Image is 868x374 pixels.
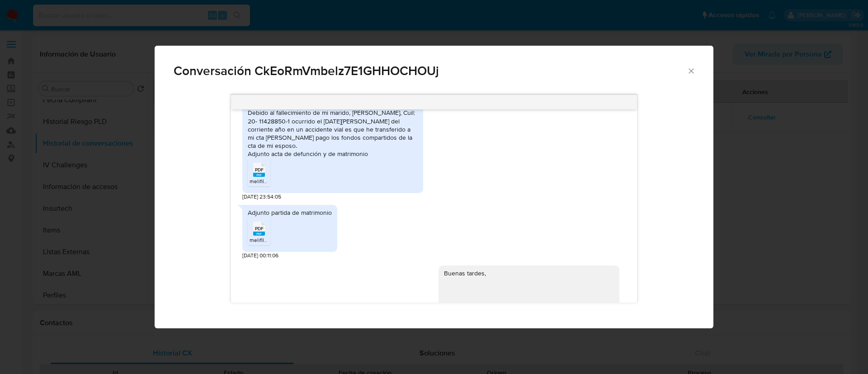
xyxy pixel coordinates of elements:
[687,66,695,75] button: Cerrar
[155,46,713,329] div: Comunicación
[250,177,334,185] span: melifile7479642379413022244.pdf
[248,208,332,217] div: Adjunto partida de matrimonio
[255,226,264,232] span: PDF
[174,65,687,77] span: Conversación CkEoRmVmbelz7E1GHHOCHOUj
[250,236,333,244] span: melifile5455979333417643251.pdf
[242,193,281,201] span: [DATE] 23:54:05
[248,100,418,158] div: Buenas tardes. Debido al fallecimiento de mi marido, [PERSON_NAME], Cuil: 20- 11428850-1 ocurrido...
[255,167,264,173] span: PDF
[242,252,278,260] span: [DATE] 00:11:06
